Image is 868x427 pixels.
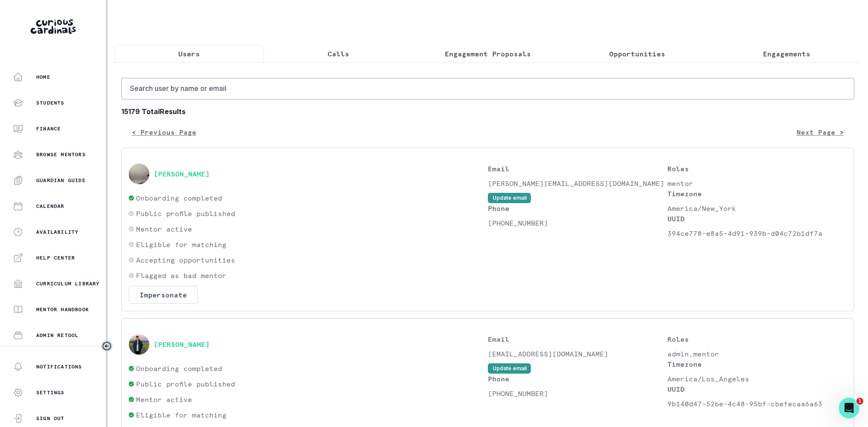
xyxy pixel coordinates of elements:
[136,239,226,250] p: Eligible for matching
[856,398,863,405] span: 1
[667,399,847,409] p: 9b140d47-52be-4c48-95bf-cbefecaa6a63
[667,178,847,189] p: mentor
[36,99,65,106] p: Students
[101,340,112,352] button: Toggle sidebar
[136,208,235,219] p: Public profile published
[36,415,65,422] p: Sign Out
[445,49,531,59] p: Engagement Proposals
[36,229,78,235] p: Availability
[488,374,667,384] p: Phone
[36,306,89,313] p: Mentor Handbook
[839,398,859,418] iframe: Intercom live chat
[609,49,665,59] p: Opportunities
[667,334,847,344] p: Roles
[488,218,667,228] p: [PHONE_NUMBER]
[488,363,531,374] button: Update email
[667,359,847,369] p: Timezone
[136,193,222,203] p: Onboarding completed
[786,124,854,141] button: Next Page >
[136,224,192,234] p: Mentor active
[328,49,349,59] p: Calls
[36,332,78,339] p: Admin Retool
[488,334,667,344] p: Email
[154,340,210,349] button: [PERSON_NAME]
[121,106,854,117] b: 15179 Total Results
[136,410,226,420] p: Eligible for matching
[667,203,847,213] p: America/New_York
[136,379,235,389] p: Public profile published
[36,280,100,287] p: Curriculum Library
[667,374,847,384] p: America/Los_Angeles
[129,286,198,304] button: Impersonate
[488,388,667,399] p: [PHONE_NUMBER]
[136,255,235,265] p: Accepting opportunities
[36,125,61,132] p: Finance
[36,363,82,370] p: Notifications
[36,254,75,261] p: Help Center
[136,363,222,374] p: Onboarding completed
[36,74,50,80] p: Home
[667,228,847,238] p: 394ce778-e8a5-4d91-939b-d04c72b1df7a
[121,124,207,141] button: < Previous Page
[488,178,667,189] p: [PERSON_NAME][EMAIL_ADDRESS][DOMAIN_NAME]
[488,349,667,359] p: [EMAIL_ADDRESS][DOMAIN_NAME]
[667,349,847,359] p: admin,mentor
[667,164,847,174] p: Roles
[154,170,210,178] button: [PERSON_NAME]
[36,389,65,396] p: Settings
[488,164,667,174] p: Email
[763,49,810,59] p: Engagements
[36,177,86,184] p: Guardian Guide
[667,189,847,199] p: Timezone
[667,213,847,224] p: UUID
[36,151,86,158] p: Browse Mentors
[31,19,76,34] img: Curious Cardinals Logo
[178,49,200,59] p: Users
[488,193,531,203] button: Update email
[136,270,226,281] p: Flagged as bad mentor
[36,203,65,210] p: Calendar
[488,203,667,213] p: Phone
[136,394,192,405] p: Mentor active
[667,384,847,394] p: UUID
